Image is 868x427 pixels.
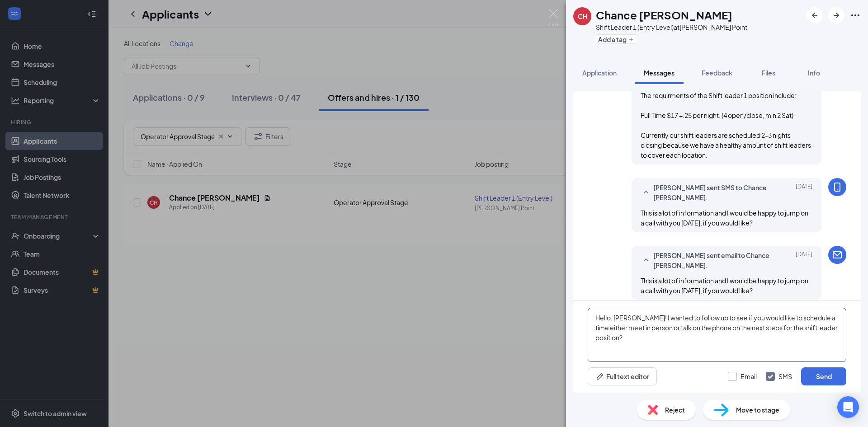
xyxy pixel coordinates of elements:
svg: ArrowLeftNew [809,10,820,21]
div: Open Intercom Messenger [837,396,859,418]
button: PlusAdd a tag [596,34,636,44]
svg: ArrowRight [831,10,842,21]
button: ArrowLeftNew [807,7,823,23]
div: Shift Leader 1 (Entry Level) at [PERSON_NAME] Point [596,23,747,32]
textarea: Hello, [PERSON_NAME]! I wanted to follow up to see if you would like to schedule a time either me... [588,308,846,362]
span: Info [808,69,820,77]
svg: Plus [628,37,634,42]
button: ArrowRight [828,7,844,23]
span: Application [582,69,617,77]
svg: Email [832,249,843,260]
span: [PERSON_NAME] sent SMS to Chance [PERSON_NAME]. [653,183,772,202]
svg: Ellipses [850,10,861,21]
span: Files [762,69,775,77]
span: The requirments of the Shift leader 1 position include: Full Time $17 +.25 per night. (4 open/clo... [641,91,811,159]
div: CH [578,12,587,21]
svg: SmallChevronUp [641,187,651,198]
span: Reject [665,405,685,415]
svg: MobileSms [832,182,843,192]
svg: Pen [595,372,604,381]
span: [PERSON_NAME] sent email to Chance [PERSON_NAME]. [653,250,772,270]
span: This is a lot of information and I would be happy to jump on a call with you [DATE], if you would... [641,209,808,227]
button: Send [801,367,846,385]
span: This is a lot of information and I would be happy to jump on a call with you [DATE], if you would... [641,277,808,295]
span: Feedback [702,69,732,77]
span: [DATE] [796,183,812,202]
button: Full text editorPen [588,367,657,385]
span: Move to stage [736,405,779,415]
span: [DATE] [796,250,812,270]
svg: SmallChevronUp [641,255,651,266]
h1: Chance [PERSON_NAME] [596,7,732,23]
span: Messages [644,69,675,77]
